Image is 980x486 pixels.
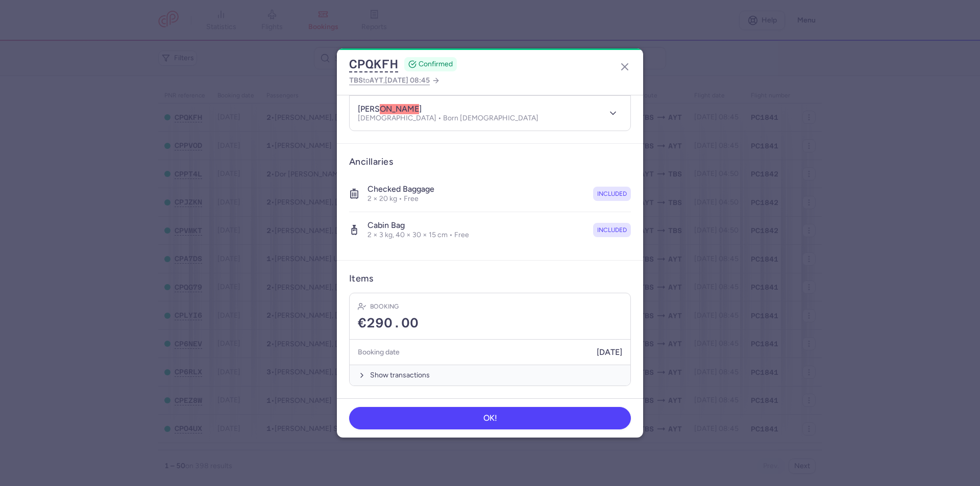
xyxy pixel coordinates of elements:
[349,156,631,168] h3: Ancillaries
[350,293,630,340] div: Booking€290.00
[419,59,453,69] span: CONFIRMED
[483,414,497,423] span: OK!
[385,76,430,85] span: [DATE] 08:45
[349,407,631,429] button: OK!
[349,76,363,84] span: TBS
[367,194,434,203] p: 2 × 20 kg • Free
[370,301,399,312] h4: Booking
[358,104,422,114] h4: [PERSON_NAME]
[358,316,419,331] span: €290.00
[349,57,398,72] button: CPQKFH
[350,365,630,386] button: Show transactions
[358,114,538,122] p: [DEMOGRAPHIC_DATA] • Born [DEMOGRAPHIC_DATA]
[597,225,627,235] span: included
[349,74,440,87] a: TBStoAYT,[DATE] 08:45
[367,220,469,231] h4: Cabin bag
[367,184,434,194] h4: Checked baggage
[597,348,622,357] span: [DATE]
[597,189,627,199] span: included
[349,273,373,285] h3: Items
[367,231,469,240] p: 2 × 3 kg, 40 × 30 × 15 cm • Free
[358,346,400,359] h5: Booking date
[349,74,430,87] span: to ,
[370,76,383,84] span: AYT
